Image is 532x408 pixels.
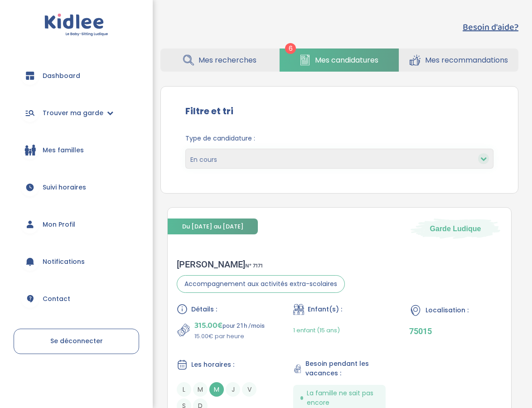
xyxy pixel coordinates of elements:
[177,382,191,397] span: L
[463,20,518,34] button: Besoin d'aide?
[43,220,75,229] span: Mon Profil
[14,245,139,278] a: Notifications
[426,306,469,315] span: Localisation :
[209,382,224,397] span: M
[185,104,233,118] label: Filtre et tri
[315,54,378,66] span: Mes candidatures
[177,259,345,270] div: [PERSON_NAME]
[193,382,208,397] span: M
[194,319,222,332] span: 315.00€
[14,59,139,92] a: Dashboard
[177,275,345,293] span: Accompagnement aux activités extra-scolaires
[14,97,139,129] a: Trouver ma garde
[409,326,502,336] p: 75015
[280,49,398,72] a: Mes candidatures
[185,134,493,143] span: Type de candidature :
[14,282,139,315] a: Contact
[305,359,386,378] span: Besoin pendant les vacances :
[191,360,234,369] span: Les horaires :
[43,294,70,304] span: Contact
[194,319,265,332] p: pour 21h /mois
[14,329,139,354] a: Se déconnecter
[293,326,340,335] span: 1 enfant (15 ans)
[307,389,378,408] span: La famille ne sait pas encore
[226,382,240,397] span: J
[43,108,103,118] span: Trouver ma garde
[430,223,481,233] span: Garde Ludique
[44,14,108,37] img: logo.svg
[425,54,508,66] span: Mes recommandations
[399,49,518,72] a: Mes recommandations
[14,208,139,241] a: Mon Profil
[168,219,258,234] span: Du [DATE] au [DATE]
[245,261,263,271] span: N° 7171
[194,332,265,341] p: 15.00€ par heure
[308,305,342,314] span: Enfant(s) :
[242,382,256,397] span: V
[198,54,256,66] span: Mes recherches
[50,336,103,345] span: Se déconnecter
[43,146,84,155] span: Mes familles
[14,171,139,204] a: Suivi horaires
[191,305,217,314] span: Détails :
[14,134,139,166] a: Mes familles
[160,49,279,72] a: Mes recherches
[43,183,86,192] span: Suivi horaires
[43,71,80,81] span: Dashboard
[285,43,296,54] span: 6
[43,257,85,267] span: Notifications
